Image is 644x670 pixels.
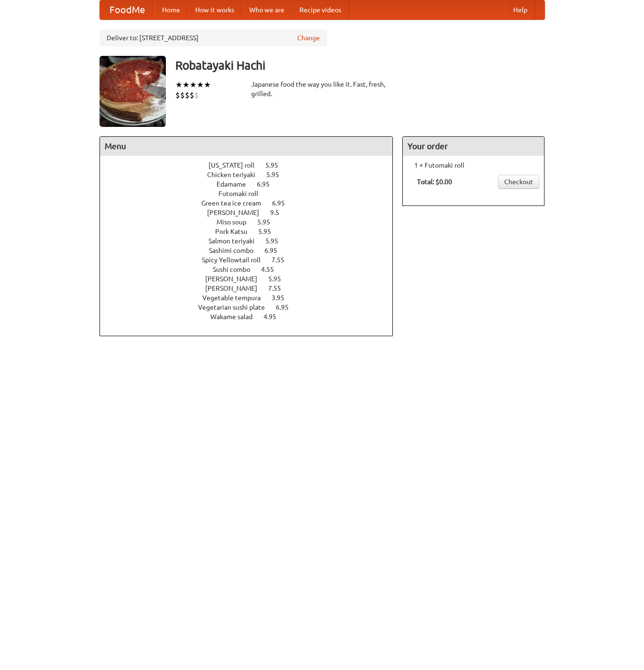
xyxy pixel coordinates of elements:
[209,237,264,245] span: Salmon teriyaki
[272,199,294,207] span: 6.95
[205,285,299,292] a: [PERSON_NAME] 7.55
[205,275,299,283] a: [PERSON_NAME] 5.95
[190,80,197,90] li: ★
[202,256,270,264] span: Spicy Yellowtail roll
[209,247,263,254] span: Sashimi combo
[265,161,288,169] span: 5.95
[218,190,268,197] span: Futomaki roll
[272,294,294,302] span: 3.95
[100,0,154,19] a: FoodMe
[217,218,288,226] a: Miso soup 5.95
[276,304,298,311] span: 6.95
[261,266,283,273] span: 4.55
[292,0,349,19] a: Recipe videos
[417,178,452,186] b: Total: $0.00
[506,0,535,19] a: Help
[213,266,260,273] span: Sushi combo
[175,56,545,75] h3: Robatayaki Hachi
[100,56,166,127] img: angular.jpg
[207,209,269,216] span: [PERSON_NAME]
[209,161,296,169] a: [US_STATE] roll 5.95
[207,171,297,179] a: Chicken teriyaki 5.95
[297,33,320,43] a: Change
[210,313,262,321] span: Wakame salad
[268,285,290,292] span: 7.55
[217,180,287,188] a: Edamame 6.95
[100,29,327,46] div: Deliver to: [STREET_ADDRESS]
[185,90,190,100] li: $
[209,161,264,169] span: [US_STATE] roll
[257,180,279,188] span: 6.95
[209,237,296,245] a: Salmon teriyaki 5.95
[272,256,294,264] span: 7.55
[408,161,539,170] li: 1 × Futomaki roll
[266,171,289,179] span: 5.95
[217,180,255,188] span: Edamame
[209,247,295,254] a: Sashimi combo 6.95
[213,266,291,273] a: Sushi combo 4.55
[197,80,204,90] li: ★
[204,80,211,90] li: ★
[498,175,539,189] a: Checkout
[198,304,306,311] a: Vegetarian sushi plate 6.95
[100,137,393,156] h4: Menu
[188,0,242,19] a: How it works
[175,90,180,100] li: $
[182,80,190,90] li: ★
[264,247,287,254] span: 6.95
[210,313,294,321] a: Wakame salad 4.95
[175,80,182,90] li: ★
[403,137,544,156] h4: Your order
[215,228,257,235] span: Pork Katsu
[205,285,267,292] span: [PERSON_NAME]
[270,209,289,216] span: 9.5
[242,0,292,19] a: Who we are
[198,304,274,311] span: Vegetarian sushi plate
[202,294,302,302] a: Vegetable tempura 3.95
[251,80,393,98] div: Japanese food the way you like it. Fast, fresh, grilled.
[205,275,267,283] span: [PERSON_NAME]
[154,0,188,19] a: Home
[258,228,281,235] span: 5.95
[190,90,194,100] li: $
[207,171,265,179] span: Chicken teriyaki
[202,294,270,302] span: Vegetable tempura
[257,218,280,226] span: 5.95
[180,90,185,100] li: $
[207,209,297,216] a: [PERSON_NAME] 9.5
[194,90,199,100] li: $
[265,237,288,245] span: 5.95
[215,228,289,235] a: Pork Katsu 5.95
[217,218,256,226] span: Miso soup
[201,199,271,207] span: Green tea ice cream
[218,190,285,197] a: Futomaki roll
[202,256,302,264] a: Spicy Yellowtail roll 7.55
[263,313,286,321] span: 4.95
[268,275,290,283] span: 5.95
[201,199,302,207] a: Green tea ice cream 6.95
